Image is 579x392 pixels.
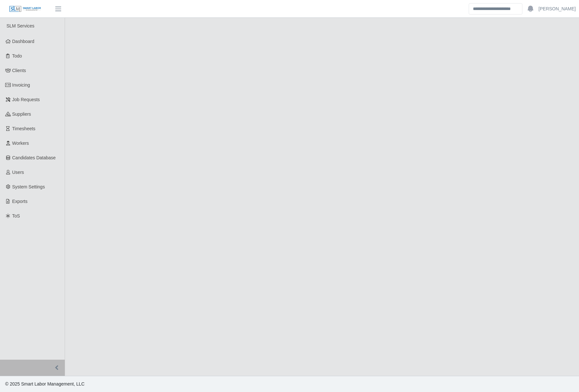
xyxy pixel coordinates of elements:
[539,5,576,12] a: [PERSON_NAME]
[12,68,26,73] span: Clients
[12,155,56,160] span: Candidates Database
[12,141,29,146] span: Workers
[12,53,22,58] span: Todo
[6,23,34,28] span: SLM Services
[12,39,35,44] span: Dashboard
[469,3,522,15] input: Search
[12,82,30,88] span: Invoicing
[12,97,40,102] span: Job Requests
[12,111,31,117] span: Suppliers
[12,213,20,218] span: ToS
[5,381,84,387] span: © 2025 Smart Labor Management, LLC
[12,184,45,189] span: System Settings
[12,126,36,131] span: Timesheets
[12,170,24,175] span: Users
[9,5,41,13] img: SLM Logo
[12,199,27,204] span: Exports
